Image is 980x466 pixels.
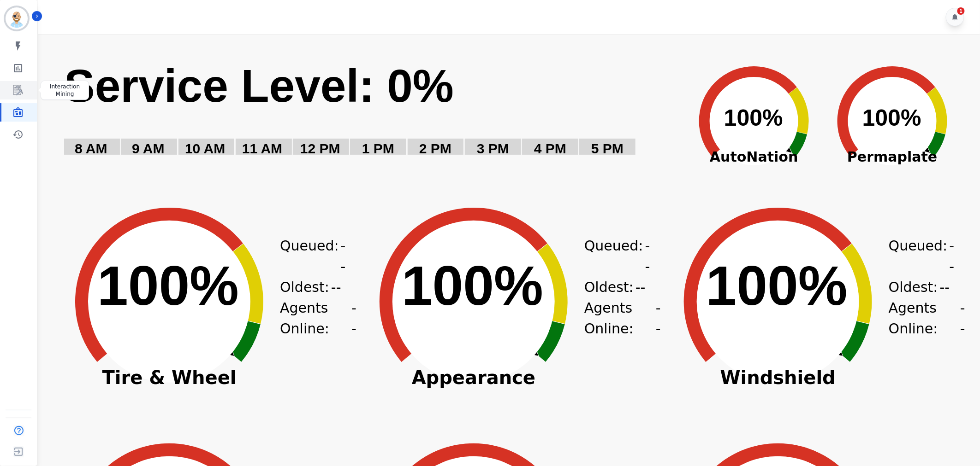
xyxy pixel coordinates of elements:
[331,277,341,297] span: --
[584,297,663,339] div: Agents Online:
[63,58,683,171] svg: Service Level: 0%
[280,297,358,339] div: Agents Online:
[6,7,28,29] img: Bordered avatar
[97,255,239,316] text: 100%
[64,60,454,111] text: Service Level: 0%
[889,277,958,297] div: Oldest:
[724,105,783,131] text: 100%
[685,146,823,167] span: AutoNation
[75,141,107,156] text: 8 AM
[242,141,282,156] text: 11 AM
[636,277,646,297] span: --
[362,141,394,156] text: 1 PM
[823,146,962,167] span: Permaplate
[534,141,566,156] text: 4 PM
[889,297,967,339] div: Agents Online:
[957,7,965,15] div: 1
[419,141,451,156] text: 2 PM
[402,255,543,316] text: 100%
[663,373,893,382] span: Windshield
[358,373,589,382] span: Appearance
[584,235,653,277] div: Queued:
[185,141,225,156] text: 10 AM
[862,105,921,131] text: 100%
[132,141,165,156] text: 9 AM
[950,235,958,277] span: --
[54,373,285,382] span: Tire & Wheel
[645,235,653,277] span: --
[656,297,663,339] span: --
[591,141,624,156] text: 5 PM
[351,297,358,339] span: --
[300,141,340,156] text: 12 PM
[889,235,958,277] div: Queued:
[940,277,950,297] span: --
[706,255,848,316] text: 100%
[584,277,653,297] div: Oldest:
[341,235,349,277] span: --
[280,235,349,277] div: Queued:
[960,297,967,339] span: --
[477,141,509,156] text: 3 PM
[280,277,349,297] div: Oldest:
